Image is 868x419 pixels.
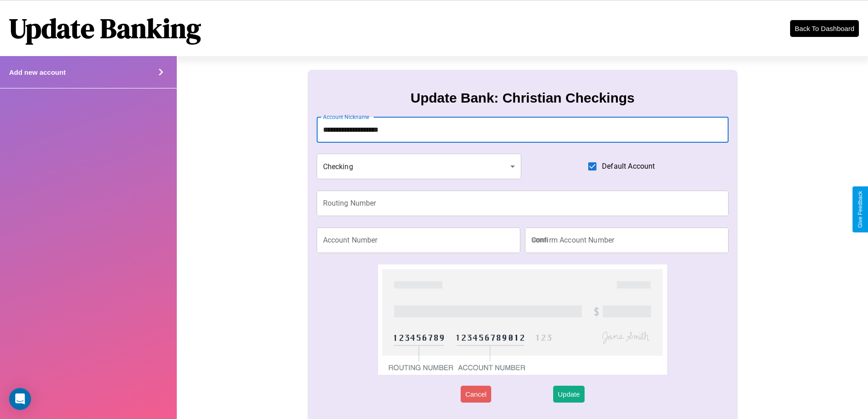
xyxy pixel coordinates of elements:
button: Update [553,386,584,403]
span: Default Account [602,161,655,172]
h3: Update Bank: Christian Checkings [411,90,635,106]
h4: Add new account [9,68,66,76]
img: check [378,264,667,375]
div: Checking [317,154,522,179]
div: Give Feedback [857,191,863,228]
h1: Update Banking [9,10,201,47]
button: Cancel [461,386,491,403]
label: Account Nickname [323,113,370,121]
button: Back To Dashboard [790,20,859,37]
div: Open Intercom Messenger [9,388,31,410]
